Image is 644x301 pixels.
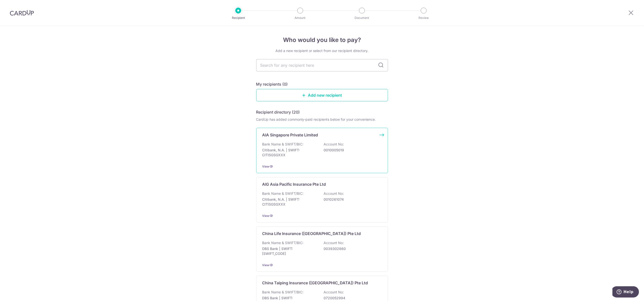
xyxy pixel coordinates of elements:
h5: My recipients (0) [256,81,288,87]
p: AIG Asia Pacific Insurance Pte Ltd [262,181,326,187]
p: Bank Name & SWIFT/BIC: [262,240,304,245]
h5: Recipient directory (20) [256,109,300,115]
p: Document [344,15,380,20]
p: Account No: [324,240,344,245]
p: 0720052994 [324,296,379,301]
p: AIA Singapore Private Limited [262,132,318,138]
a: View [262,263,270,267]
p: Account No: [324,290,344,295]
p: Bank Name & SWIFT/BIC: [262,290,304,295]
p: China Life Insurance ([GEOGRAPHIC_DATA]) Pte Ltd [262,231,361,236]
p: 0010005019 [324,148,379,153]
div: CardUp has added commonly-paid recipients below for your convenience. [256,117,388,122]
p: China Taiping Insurance ([GEOGRAPHIC_DATA]) Pte Ltd [262,280,368,286]
p: Recipient [220,15,256,20]
p: Bank Name & SWIFT/BIC: [262,142,304,147]
a: View [262,214,270,218]
h4: Who would you like to pay? [256,36,388,44]
a: Add new recipient [256,89,388,101]
div: Add a new recipient or select from our recipient directory. [256,48,388,53]
p: 0039302860 [324,246,379,251]
p: Citibank, N.A. | SWIFT: CITISGSGXXX [262,197,317,207]
p: Review [405,15,442,20]
p: 0010261074 [324,197,379,202]
p: Account No: [324,191,344,196]
p: Bank Name & SWIFT/BIC: [262,191,304,196]
iframe: Opens a widget where you can find more information [613,286,639,299]
p: Citibank, N.A. | SWIFT: CITISGSGXXX [262,148,317,157]
p: Amount [282,15,318,20]
p: Account No: [324,142,344,147]
a: View [262,165,270,168]
img: CardUp [10,10,34,16]
p: DBS Bank | SWIFT: [SWIFT_CODE] [262,246,317,256]
input: Search for any recipient here [256,59,388,71]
